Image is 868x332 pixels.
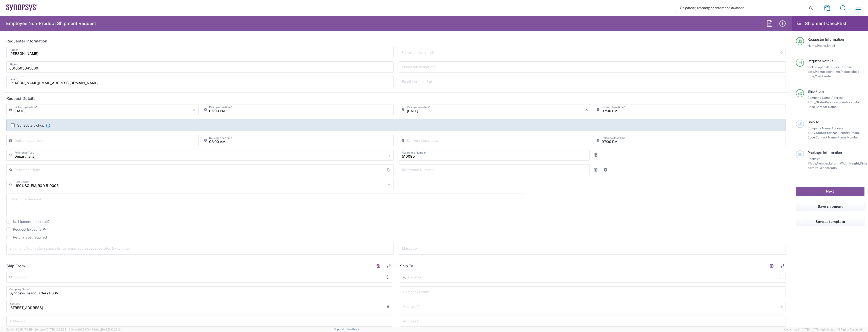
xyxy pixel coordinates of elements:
[6,220,50,224] label: Is shipment for Install?
[346,328,359,331] a: Feedback
[797,20,847,27] h2: Shipment Checklist
[796,187,864,196] button: Next
[815,74,832,78] span: Cost Center
[808,89,824,93] span: Ship From
[784,327,862,332] span: Copyright © [DATE]-[DATE] Agistix Inc., All Rights Reserved
[837,135,859,139] span: Phone Number
[11,123,44,127] label: Schedule pickup
[6,20,96,27] h2: Employee Non-Product Shipment Request
[585,106,588,114] i: ×
[838,131,851,135] span: Country,
[193,106,196,114] i: ×
[808,37,844,41] span: Requester Information
[592,166,599,173] a: Remove Reference
[6,264,25,269] h2: Ship From
[6,227,41,231] label: Request Expedite
[815,70,841,74] span: Pickup open time,
[808,44,817,48] span: Name,
[101,328,122,331] span: [DATE] 10:23:34
[808,126,831,130] span: Company Name,
[809,161,817,165] span: Type,
[796,217,864,226] button: Save as template
[816,135,837,139] span: Contact Name,
[838,100,851,104] span: Country,
[816,131,838,135] span: State/Province,
[817,161,829,165] span: Number,
[827,44,835,48] span: Email
[334,328,346,331] a: Support
[69,328,122,331] span: Client: 2025.17.0-159f9de
[6,96,35,101] h2: Request Details
[808,157,820,165] span: Package 1:
[602,166,609,173] a: Add Reference
[6,235,47,239] label: Return label required
[817,44,827,48] span: Phone,
[808,59,833,63] span: Request Details
[796,202,864,211] button: Save shipment
[808,96,831,100] span: Company Name,
[6,328,66,331] span: Server: 2025.17.0-1194904eeae
[676,3,807,13] input: Shipment, tracking or reference number
[592,152,599,159] a: Remove Reference
[810,131,816,135] span: City,
[816,100,838,104] span: State/Province,
[829,161,840,165] span: Length,
[808,65,833,69] span: Pickup open date,
[400,264,413,269] h2: Ship To
[808,120,819,124] span: Ship To
[810,100,816,104] span: City,
[840,161,849,165] span: Width,
[46,328,66,331] span: [DATE] 10:32:38
[808,151,842,155] span: Package Information
[816,105,837,109] span: Contact Name
[6,39,47,44] h2: Requester Information
[849,161,860,165] span: Height,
